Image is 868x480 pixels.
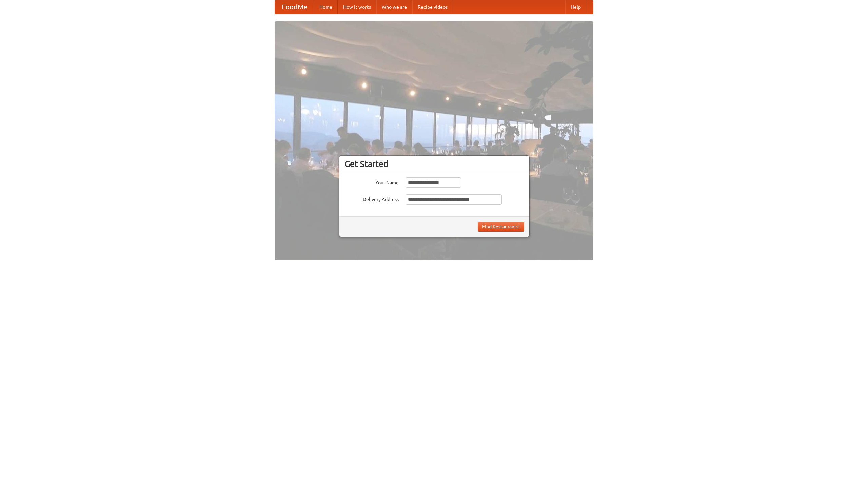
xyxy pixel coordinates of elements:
a: FoodMe [275,0,314,14]
a: Who we are [376,0,412,14]
label: Delivery Address [344,194,399,203]
a: Recipe videos [412,0,453,14]
label: Your Name [344,177,399,186]
h3: Get Started [344,159,524,169]
a: Help [565,0,586,14]
button: Find Restaurants! [478,222,524,232]
a: Home [314,0,338,14]
a: How it works [338,0,376,14]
